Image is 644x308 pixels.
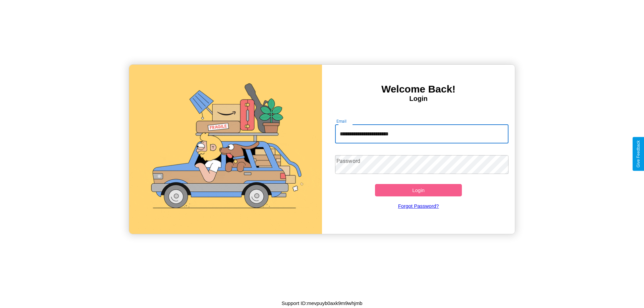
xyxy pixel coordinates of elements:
div: Give Feedback [636,140,641,168]
button: Login [375,184,462,196]
h3: Welcome Back! [322,83,515,95]
p: Support ID: mevpuyb0axk9m9whjmb [282,299,363,308]
label: Email [336,118,347,124]
img: gif [129,65,322,234]
a: Forgot Password? [332,196,505,215]
h4: Login [322,95,515,103]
